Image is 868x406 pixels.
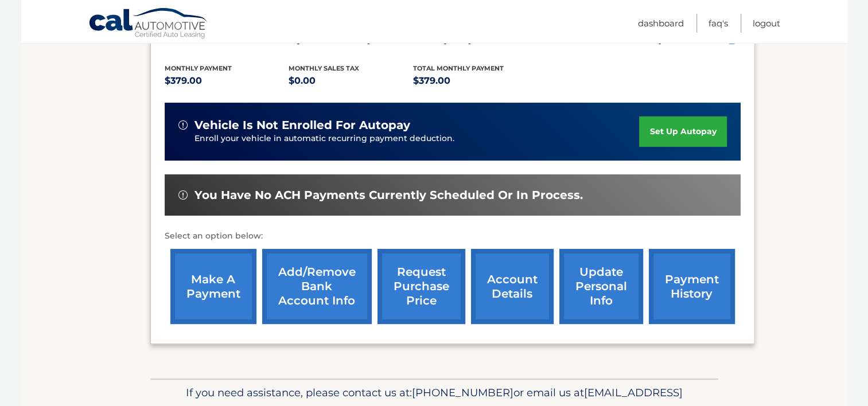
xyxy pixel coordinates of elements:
img: alert-white.svg [178,190,188,200]
span: [PHONE_NUMBER] [412,386,513,399]
a: Add/Remove bank account info [262,249,372,324]
p: Enroll your vehicle in automatic recurring payment deduction. [194,132,640,145]
a: set up autopay [639,116,726,147]
span: Monthly Payment [165,64,232,72]
a: Cal Automotive [88,7,209,41]
a: update personal info [559,249,643,324]
span: You have no ACH payments currently scheduled or in process. [194,188,583,202]
p: Select an option below: [165,229,741,243]
a: FAQ's [709,14,728,33]
span: vehicle is not enrolled for autopay [194,118,410,132]
p: $0.00 [289,73,413,89]
a: payment history [649,249,735,324]
span: Monthly sales Tax [289,64,359,72]
a: Dashboard [638,14,684,33]
a: make a payment [170,249,256,324]
a: account details [471,249,554,324]
a: request purchase price [377,249,465,324]
span: Total Monthly Payment [413,64,504,72]
p: $379.00 [413,73,538,89]
img: alert-white.svg [178,120,188,130]
a: Logout [753,14,780,33]
p: $379.00 [165,73,289,89]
